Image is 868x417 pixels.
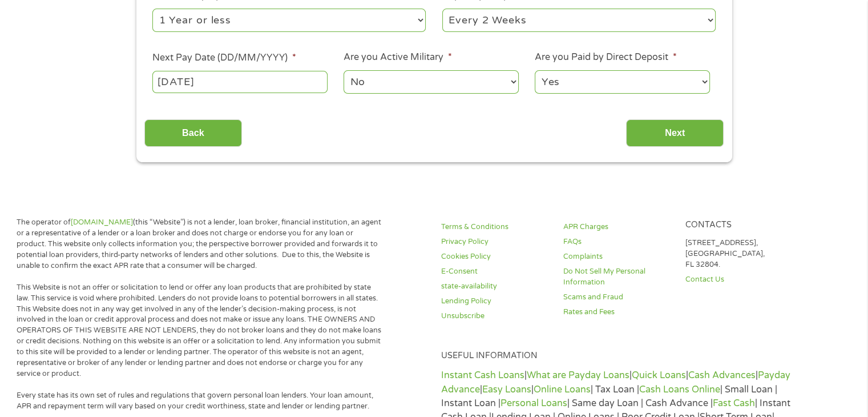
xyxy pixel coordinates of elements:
a: E-Consent [441,266,550,277]
a: Complaints [563,251,672,262]
a: Scams and Fraud [563,292,672,303]
a: Instant Cash Loans [441,370,524,381]
h4: Contacts [685,220,793,231]
a: Rates and Fees [563,307,672,318]
a: Contact Us [685,274,793,285]
a: Online Loans [534,384,591,395]
a: [DOMAIN_NAME] [71,218,133,227]
a: Cash Loans Online [639,384,720,395]
a: APR Charges [563,222,672,232]
a: Unsubscribe [441,311,550,322]
a: FAQs [563,236,672,247]
a: Personal Loans [500,398,567,409]
input: Back [144,119,242,147]
a: Lending Policy [441,296,550,307]
a: Do Not Sell My Personal Information [563,266,672,288]
p: Every state has its own set of rules and regulations that govern personal loan lenders. Your loan... [17,390,383,412]
a: Cash Advances [688,370,756,381]
a: Fast Cash [713,398,755,409]
input: ---Click Here for Calendar --- [152,71,327,93]
a: state-availability [441,281,550,292]
a: What are Payday Loans [527,370,629,381]
a: Easy Loans [482,384,531,395]
label: Are you Paid by Direct Deposit [535,51,676,63]
a: Terms & Conditions [441,222,550,232]
h4: Useful Information [441,351,793,362]
a: Payday Advance [441,370,790,395]
p: [STREET_ADDRESS], [GEOGRAPHIC_DATA], FL 32804. [685,238,793,270]
a: Cookies Policy [441,251,550,262]
p: This Website is not an offer or solicitation to lend or offer any loan products that are prohibit... [17,282,383,379]
input: Next [626,119,724,147]
p: The operator of (this “Website”) is not a lender, loan broker, financial institution, an agent or... [17,217,383,271]
a: Privacy Policy [441,236,550,247]
label: Next Pay Date (DD/MM/YYYY) [152,52,296,64]
label: Are you Active Military [344,51,451,63]
a: Quick Loans [632,370,686,381]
